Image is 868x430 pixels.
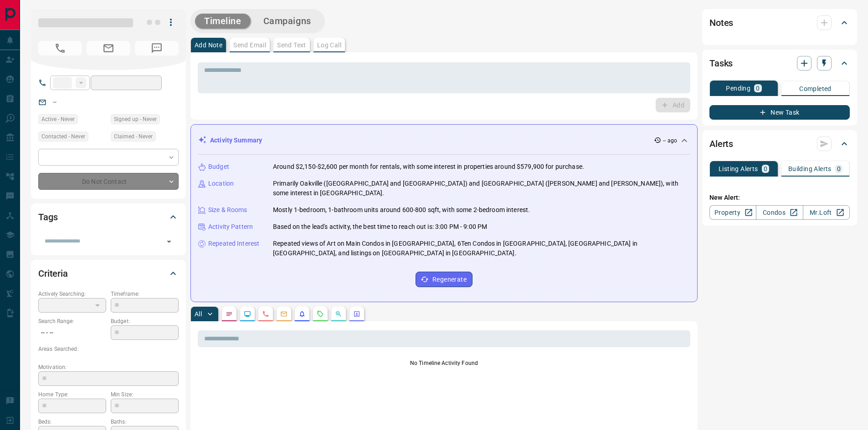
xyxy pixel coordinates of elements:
[273,239,690,258] p: Repeated views of Art on Main Condos in [GEOGRAPHIC_DATA], 6Ten Condos in [GEOGRAPHIC_DATA], [GEO...
[38,345,179,353] p: Areas Searched:
[719,166,758,172] p: Listing Alerts
[208,222,253,232] p: Activity Pattern
[38,418,106,426] p: Beds:
[198,359,690,367] p: No Timeline Activity Found
[208,239,259,248] p: Repeated Interest
[208,205,247,215] p: Size & Rooms
[280,310,288,318] svg: Emails
[38,173,179,190] div: Do Not Contact
[114,132,153,141] span: Claimed - Never
[709,133,850,155] div: Alerts
[764,166,767,172] p: 0
[163,235,175,248] button: Open
[208,162,229,172] p: Budget
[210,136,262,145] p: Activity Summary
[317,310,324,318] svg: Requests
[111,290,179,298] p: Timeframe:
[756,205,803,220] a: Condos
[38,325,106,340] p: -- - --
[416,272,473,287] button: Regenerate
[244,310,251,318] svg: Lead Browsing Activity
[226,310,233,318] svg: Notes
[38,41,82,56] span: No Number
[111,418,179,426] p: Baths:
[38,390,106,399] p: Home Type:
[135,41,179,56] span: No Number
[663,137,677,145] p: -- ago
[195,14,251,29] button: Timeline
[38,266,68,281] h2: Criteria
[709,137,733,151] h2: Alerts
[38,317,106,325] p: Search Range:
[198,132,690,149] div: Activity Summary-- ago
[709,52,850,74] div: Tasks
[41,132,85,141] span: Contacted - Never
[273,222,487,232] p: Based on the lead's activity, the best time to reach out is: 3:00 PM - 9:00 PM
[803,205,850,220] a: Mr.Loft
[709,205,756,220] a: Property
[195,311,202,317] p: All
[273,205,530,215] p: Mostly 1-bedroom, 1-bathroom units around 600-800 sqft, with some 2-bedroom interest.
[262,310,269,318] svg: Calls
[111,390,179,399] p: Min Size:
[53,98,56,106] a: --
[41,115,75,124] span: Active - Never
[799,86,832,92] p: Completed
[837,166,841,172] p: 0
[709,56,733,71] h2: Tasks
[38,290,106,298] p: Actively Searching:
[756,85,760,91] p: 0
[709,15,733,30] h2: Notes
[335,310,342,318] svg: Opportunities
[353,310,360,318] svg: Agent Actions
[273,179,690,198] p: Primarily Oakville ([GEOGRAPHIC_DATA] and [GEOGRAPHIC_DATA]) and [GEOGRAPHIC_DATA] ([PERSON_NAME]...
[273,162,584,172] p: Around $2,150-$2,600 per month for rentals, with some interest in properties around $579,900 for ...
[788,166,832,172] p: Building Alerts
[726,85,750,91] p: Pending
[114,115,157,124] span: Signed up - Never
[195,42,222,48] p: Add Note
[111,317,179,325] p: Budget:
[709,193,850,202] p: New Alert:
[38,210,57,224] h2: Tags
[38,206,179,228] div: Tags
[298,310,306,318] svg: Listing Alerts
[38,263,179,284] div: Criteria
[38,363,179,371] p: Motivation:
[254,14,320,29] button: Campaigns
[709,105,850,120] button: New Task
[208,179,234,188] p: Location
[709,12,850,34] div: Notes
[87,41,130,56] span: No Email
